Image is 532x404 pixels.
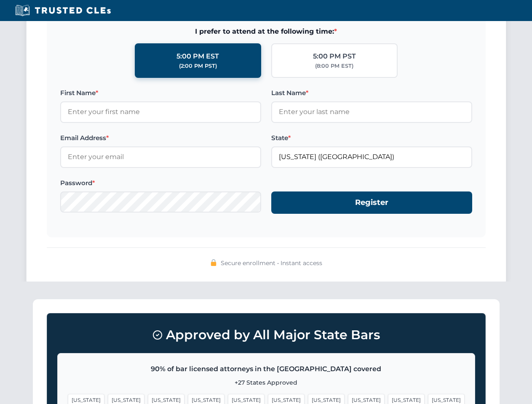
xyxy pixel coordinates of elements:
[13,4,113,17] img: Trusted CLEs
[271,133,472,143] label: State
[179,62,217,70] div: (2:00 PM PST)
[176,51,219,62] div: 5:00 PM EST
[60,26,472,37] span: I prefer to attend at the following time:
[68,378,465,387] p: +27 States Approved
[313,51,356,62] div: 5:00 PM PST
[68,364,465,375] p: 90% of bar licensed attorneys in the [GEOGRAPHIC_DATA] covered
[60,178,261,188] label: Password
[271,146,472,167] input: Florida (FL)
[60,133,261,143] label: Email Address
[271,101,472,122] input: Enter your last name
[271,88,472,98] label: Last Name
[271,191,472,214] button: Register
[60,101,261,122] input: Enter your first name
[315,62,353,70] div: (8:00 PM EST)
[60,146,261,167] input: Enter your email
[57,324,475,346] h3: Approved by All Major State Bars
[210,259,217,266] img: 🔒
[60,88,261,98] label: First Name
[221,258,322,268] span: Secure enrollment • Instant access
